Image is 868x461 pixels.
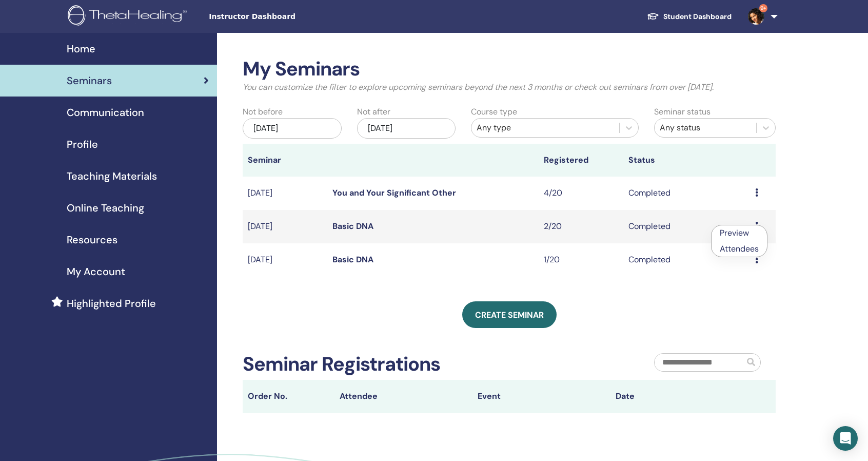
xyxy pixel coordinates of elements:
label: Not before [243,106,283,118]
td: 2/20 [539,210,623,243]
td: Completed [623,210,750,243]
td: 1/20 [539,243,623,277]
td: [DATE] [243,177,327,210]
span: Profile [67,137,98,152]
th: Registered [539,144,623,177]
span: 9+ [759,4,767,12]
span: Teaching Materials [67,168,157,184]
span: Create seminar [475,310,544,320]
span: Online Teaching [67,200,144,216]
a: Student Dashboard [639,7,740,26]
th: Seminar [243,144,327,177]
th: Event [472,380,610,413]
span: Instructor Dashboard [209,11,363,22]
a: You and Your Significant Other [332,187,456,198]
img: logo.png [68,5,190,28]
label: Course type [471,106,517,118]
label: Seminar status [654,106,711,118]
div: Any type [477,122,614,134]
span: Resources [67,232,117,247]
div: Open Intercom Messenger [833,426,858,451]
th: Attendee [334,380,472,413]
th: Status [623,144,750,177]
div: [DATE] [243,118,342,139]
td: [DATE] [243,210,327,243]
a: Preview [720,227,749,238]
span: Seminars [67,73,112,88]
td: Completed [623,177,750,210]
span: Communication [67,105,144,120]
td: [DATE] [243,243,327,277]
span: My Account [67,264,125,279]
h2: Seminar Registrations [243,353,440,376]
a: Basic DNA [332,254,373,265]
th: Date [610,380,748,413]
td: Completed [623,243,750,277]
img: graduation-cap-white.svg [647,12,659,21]
div: [DATE] [357,118,456,139]
label: Not after [357,106,390,118]
div: Any status [660,122,751,134]
td: 4/20 [539,177,623,210]
a: Create seminar [462,301,557,328]
span: Highlighted Profile [67,296,156,311]
a: Basic DNA [332,221,373,232]
h2: My Seminars [243,57,776,81]
img: default.jpg [748,8,764,25]
span: Home [67,41,95,56]
a: Attendees [720,243,759,254]
th: Order No. [243,380,334,413]
p: You can customize the filter to explore upcoming seminars beyond the next 3 months or check out s... [243,81,776,93]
